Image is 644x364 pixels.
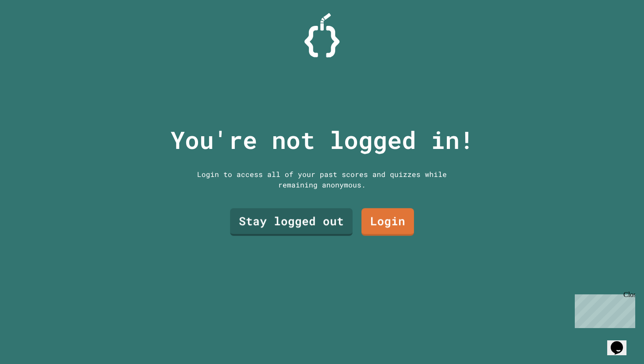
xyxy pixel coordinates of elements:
iframe: chat widget [607,329,635,355]
iframe: chat widget [571,291,635,328]
p: You're not logged in! [170,122,474,158]
img: Logo.svg [304,13,340,57]
div: Login to access all of your past scores and quizzes while remaining anonymous. [191,169,453,190]
a: Login [361,209,414,236]
a: Stay logged out [230,209,353,236]
div: Chat with us now!Close [4,4,60,56]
